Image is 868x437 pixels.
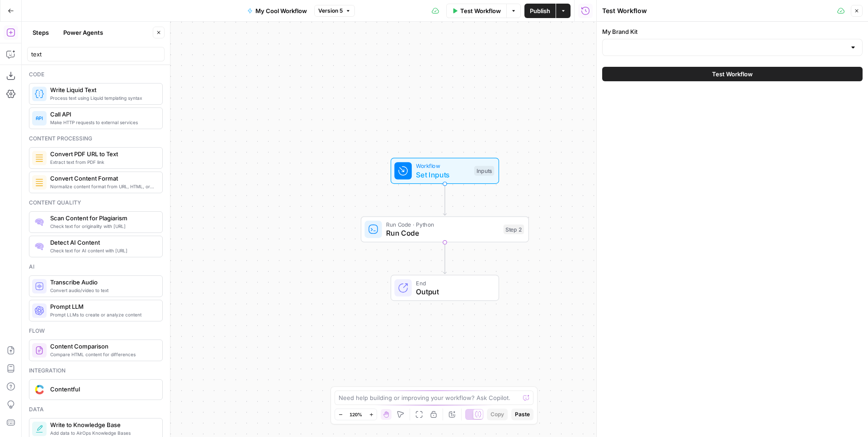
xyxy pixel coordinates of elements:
button: Version 5 [314,5,355,17]
button: Publish [524,4,556,18]
label: My Brand Kit [602,27,863,36]
span: Extract text from PDF link [50,158,155,166]
button: Test Workflow [446,4,506,18]
span: Version 5 [318,7,343,15]
span: Output [416,286,490,297]
span: Test Workflow [712,70,753,79]
span: Workflow [416,162,470,170]
span: Contentful [50,385,155,394]
button: My Cool Workflow [242,4,312,18]
span: Scan Content for Plagiarism [50,214,155,223]
button: Test Workflow [602,67,863,81]
g: Edge from start to step_2 [443,184,446,215]
span: Detect AI Content [50,238,155,247]
span: Normalize content format from URL, HTML, or Markdown [50,183,155,190]
img: sdasd.png [35,385,44,394]
span: Convert Content Format [50,174,155,183]
span: Prompt LLMs to create or analyze content [50,311,155,318]
span: Check text for AI content with [URL] [50,247,155,254]
span: Write Liquid Text [50,85,155,94]
span: Paste [515,410,530,418]
span: Check text for originality with [URL] [50,223,155,230]
span: Write to Knowledge Base [50,420,155,429]
img: o3r9yhbrn24ooq0tey3lueqptmfj [35,178,44,187]
span: Run Code · Python [386,220,499,229]
img: g05n0ak81hcbx2skfcsf7zupj8nr [35,218,44,227]
span: Transcribe Audio [50,278,155,287]
img: 62yuwf1kr9krw125ghy9mteuwaw4 [35,153,44,163]
span: Convert PDF URL to Text [50,149,155,158]
div: Integration [29,367,163,375]
span: Process text using Liquid templating syntax [50,94,155,102]
div: Content processing [29,135,163,143]
div: Inputs [474,166,494,176]
span: End [416,279,490,287]
span: Copy [491,410,504,418]
div: Code [29,70,163,79]
img: 0h7jksvol0o4df2od7a04ivbg1s0 [35,242,44,251]
span: Make HTTP requests to external services [50,119,155,126]
span: 120% [349,411,362,418]
div: Ai [29,263,163,271]
span: Convert audio/video to text [50,287,155,294]
span: My Cool Workflow [255,6,307,15]
div: Content quality [29,199,163,207]
button: Copy [487,409,508,420]
div: WorkflowSet InputsInputs [361,158,529,184]
span: Content Comparison [50,342,155,351]
span: Compare HTML content for differences [50,351,155,358]
div: EndOutput [361,275,529,301]
div: Flow [29,327,163,335]
button: Paste [511,409,533,420]
div: Step 2 [504,224,524,234]
img: vrinnnclop0vshvmafd7ip1g7ohf [35,346,44,355]
span: Call API [50,110,155,119]
span: Add data to AirOps Knowledge Bases [50,429,155,437]
span: Set Inputs [416,169,470,180]
span: Run Code [386,228,499,238]
input: Search steps [31,50,160,59]
button: Power Agents [58,25,108,40]
div: Data [29,405,163,414]
span: Publish [530,6,550,15]
div: Run Code · PythonRun CodeStep 2 [361,216,529,242]
g: Edge from step_2 to end [443,242,446,274]
span: Prompt LLM [50,302,155,311]
span: Test Workflow [460,6,501,15]
button: Steps [27,25,54,40]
